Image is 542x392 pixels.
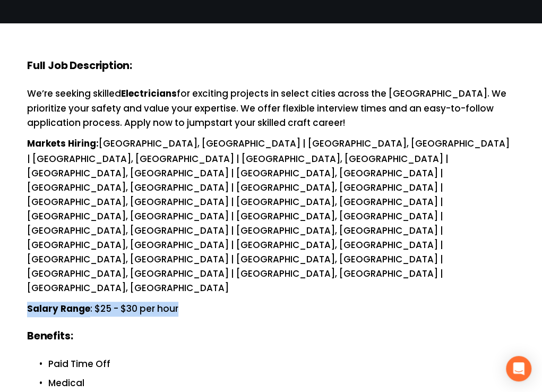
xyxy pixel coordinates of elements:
strong: Markets Hiring: [27,137,99,152]
div: Open Intercom Messenger [506,356,531,381]
p: [GEOGRAPHIC_DATA], [GEOGRAPHIC_DATA] | [GEOGRAPHIC_DATA], [GEOGRAPHIC_DATA] | [GEOGRAPHIC_DATA], ... [27,137,515,295]
strong: Electricians [121,87,177,102]
p: Medical [48,376,515,390]
p: : $25 - $30 per hour [27,302,515,317]
strong: Full Job Description: [27,58,132,75]
strong: Salary Range [27,302,90,317]
p: We’re seeking skilled for exciting projects in select cities across the [GEOGRAPHIC_DATA]. We pri... [27,87,515,130]
p: Paid Time Off [48,357,515,371]
strong: Benefits: [27,328,73,346]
